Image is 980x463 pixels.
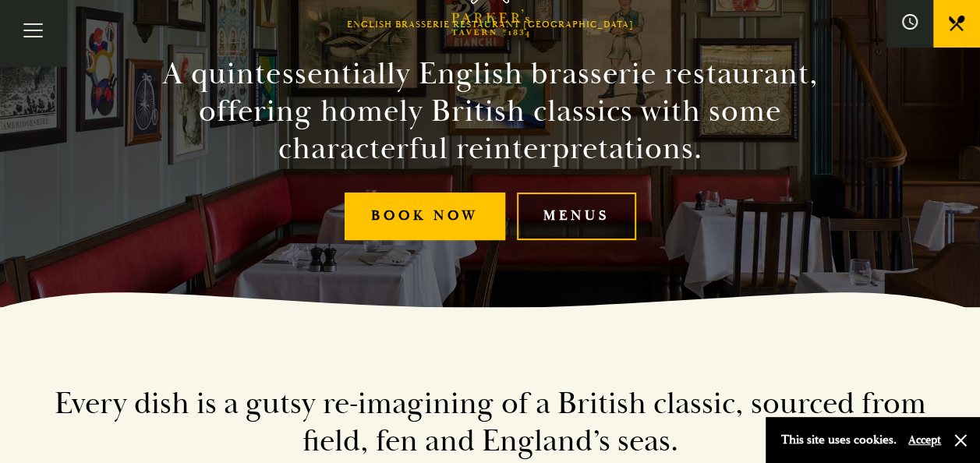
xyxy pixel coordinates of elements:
[347,19,634,30] h1: English Brasserie Restaurant [GEOGRAPHIC_DATA]
[135,55,846,168] h2: A quintessentially English brasserie restaurant, offering homely British classics with some chara...
[517,193,636,240] a: Menus
[781,429,897,451] p: This site uses cookies.
[953,433,968,448] button: Close and accept
[908,433,941,447] button: Accept
[46,385,935,460] h2: Every dish is a gutsy re-imagining of a British classic, sourced from field, fen and England’s seas.
[345,193,505,240] a: Book Now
